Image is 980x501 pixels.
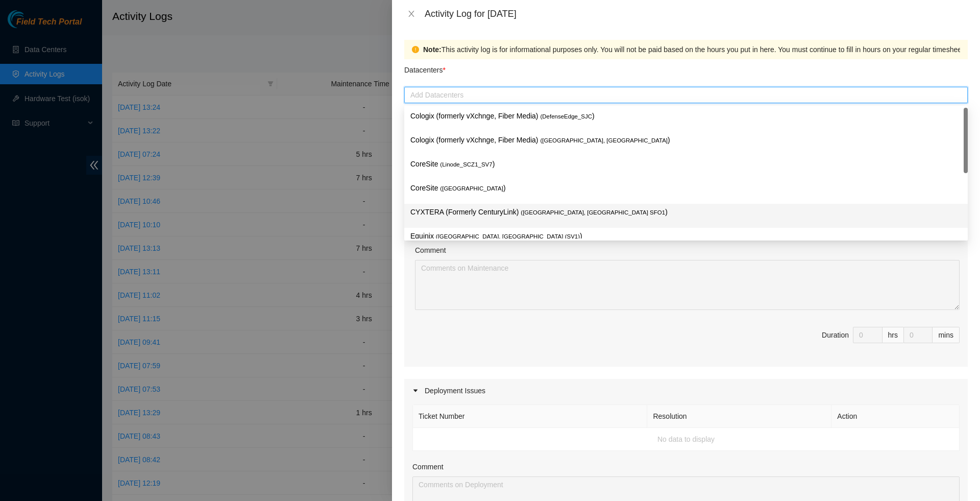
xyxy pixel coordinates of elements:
div: mins [933,327,960,343]
td: No data to display [413,428,960,451]
th: Ticket Number [413,405,647,428]
span: close [407,10,415,18]
th: Resolution [647,405,831,428]
span: ( [GEOGRAPHIC_DATA], [GEOGRAPHIC_DATA] (SV1) [436,233,580,240]
span: ( [GEOGRAPHIC_DATA], [GEOGRAPHIC_DATA] [540,137,668,144]
th: Action [831,405,960,428]
div: Duration [822,329,849,341]
div: Deployment Issues [404,379,968,402]
p: CoreSite ) [410,158,962,170]
p: Equinix ) [410,230,962,242]
textarea: Comment [415,260,960,310]
span: exclamation-circle [412,46,419,53]
span: ( DefenseEdge_SJC [540,113,592,120]
div: Activity Log for [DATE] [425,8,968,19]
p: CoreSite ) [410,182,962,194]
strong: Note: [422,44,440,55]
span: ( [GEOGRAPHIC_DATA] [440,185,503,192]
label: Comment [412,461,444,472]
button: Close [404,9,419,19]
p: Datacenters [404,59,446,76]
span: ( [GEOGRAPHIC_DATA], [GEOGRAPHIC_DATA] SFO1 [521,209,665,216]
p: Cologix (formerly vXchnge, Fiber Media) ) [410,110,962,122]
label: Comment [415,245,446,256]
div: hrs [883,327,904,343]
p: Cologix (formerly vXchnge, Fiber Media) ) [410,134,962,146]
span: ( Linode_SCZ1_SV7 [440,161,492,168]
span: caret-right [412,388,419,394]
p: CYXTERA (Formerly CenturyLink) ) [410,206,962,218]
